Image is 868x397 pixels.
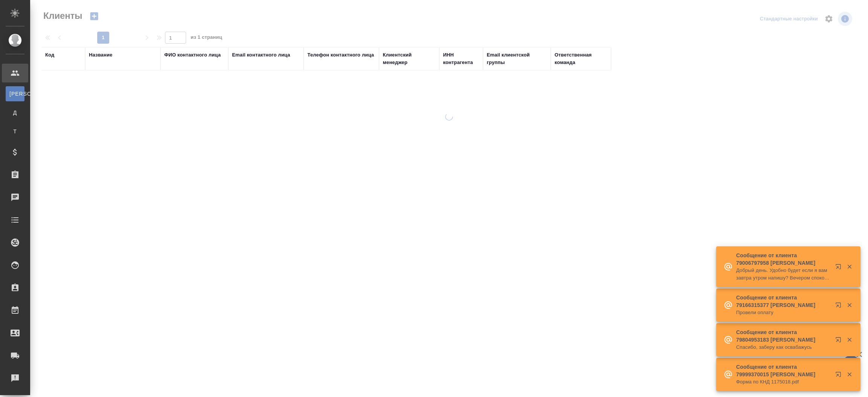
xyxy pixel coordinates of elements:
[736,328,830,344] p: Сообщение от клиента 79804953183 [PERSON_NAME]
[842,263,857,270] button: Закрыть
[831,298,849,316] button: Открыть в новой вкладке
[842,336,857,343] button: Закрыть
[736,309,830,316] p: Провели оплату
[6,105,24,120] a: Д
[6,86,24,101] a: [PERSON_NAME]
[443,51,479,66] div: ИНН контрагента
[232,51,290,59] div: Email контактного лица
[9,90,21,98] span: [PERSON_NAME]
[9,128,21,135] span: Т
[555,51,607,66] div: Ответственная команда
[736,363,830,378] p: Сообщение от клиента 79999370015 [PERSON_NAME]
[831,332,849,350] button: Открыть в новой вкладке
[736,344,830,351] p: Спасибо, заберу как освабажусь
[383,51,436,66] div: Клиентский менеджер
[487,51,547,66] div: Email клиентской группы
[9,109,21,116] span: Д
[842,302,857,308] button: Закрыть
[736,294,830,309] p: Сообщение от клиента 79166315377 [PERSON_NAME]
[736,378,830,386] p: Форма по КНД 1175018.pdf
[307,51,374,59] div: Телефон контактного лица
[89,51,112,59] div: Название
[6,124,24,139] a: Т
[831,367,849,385] button: Открыть в новой вкладке
[736,267,830,282] p: Добрый день. Удобно будет если я вам завтра утром напишу? Вечером спокойно дома просмотрю.
[736,252,830,267] p: Сообщение от клиента 79006797958 [PERSON_NAME]
[831,259,849,277] button: Открыть в новой вкладке
[164,51,221,59] div: ФИО контактного лица
[45,51,54,59] div: Код
[842,371,857,378] button: Закрыть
